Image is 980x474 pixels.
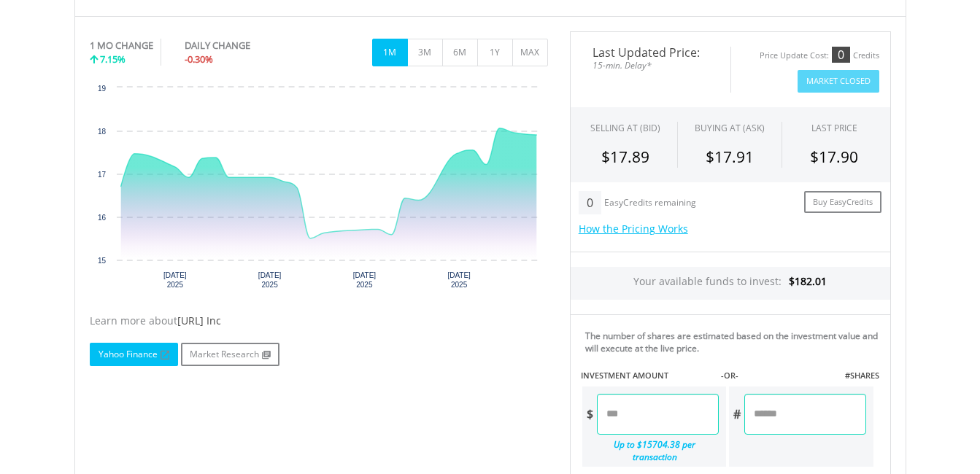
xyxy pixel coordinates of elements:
[258,271,281,289] text: [DATE] 2025
[695,122,765,134] span: BUYING AT (ASK)
[590,122,660,134] div: SELLING AT (BID)
[789,274,827,288] span: $182.01
[97,171,106,179] text: 17
[845,370,879,381] label: #SHARES
[706,147,754,167] span: $17.91
[181,343,279,366] a: Market Research
[97,85,106,93] text: 19
[90,39,153,53] div: 1 MO CHANGE
[571,267,890,300] div: Your available funds to invest:
[512,39,548,66] button: MAX
[97,214,106,222] text: 16
[163,271,187,289] text: [DATE] 2025
[582,47,719,58] span: Last Updated Price:
[97,128,106,136] text: 18
[832,47,850,63] div: 0
[579,191,601,214] div: 0
[177,314,221,327] span: [URL] Inc
[90,343,178,366] a: Yahoo Finance
[601,147,649,167] span: $17.89
[97,257,106,265] text: 15
[810,147,858,167] span: $17.90
[798,70,879,93] button: Market Closed
[581,370,668,381] label: INVESTMENT AMOUNT
[442,39,478,66] button: 6M
[185,39,299,53] div: DAILY CHANGE
[604,198,696,210] div: EasyCredits remaining
[811,122,857,134] div: LAST PRICE
[585,330,884,354] div: The number of shares are estimated based on the investment value and will execute at the live price.
[853,50,879,61] div: Credits
[447,271,471,289] text: [DATE] 2025
[352,271,376,289] text: [DATE] 2025
[477,39,513,66] button: 1Y
[729,394,744,435] div: #
[804,191,881,214] a: Buy EasyCredits
[760,50,829,61] div: Price Update Cost:
[90,314,548,328] div: Learn more about
[721,370,738,381] label: -OR-
[407,39,443,66] button: 3M
[90,80,548,299] div: Chart. Highcharts interactive chart.
[582,435,719,467] div: Up to $15704.38 per transaction
[372,39,408,66] button: 1M
[582,394,597,435] div: $
[582,58,719,72] span: 15-min. Delay*
[185,53,213,66] span: -0.30%
[579,222,688,236] a: How the Pricing Works
[100,53,126,66] span: 7.15%
[90,80,548,299] svg: Interactive chart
